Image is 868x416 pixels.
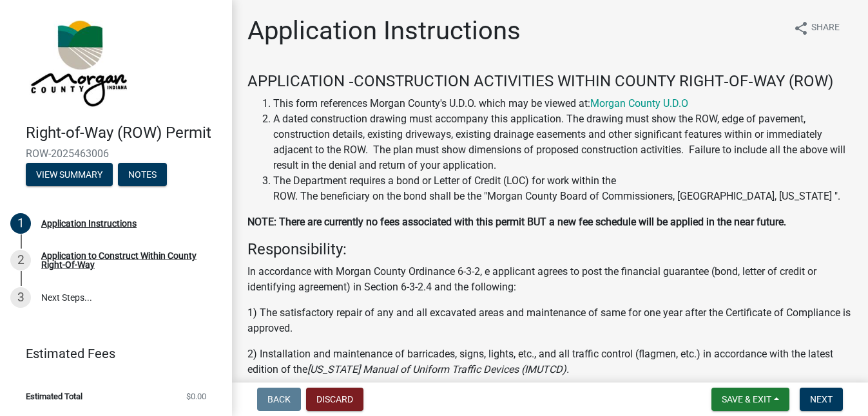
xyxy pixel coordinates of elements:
[273,173,853,204] li: The Department requires a bond or Letter of Credit (LOC) for work within the ROW. The beneficiary...
[811,21,840,36] span: Share
[10,213,31,234] div: 1
[118,170,167,180] wm-modal-confirm: Notes
[273,96,853,111] li: This form references Morgan County's U.D.O. which may be viewed at:
[41,251,211,269] div: Application to Construct Within County Right-Of-Way
[793,21,809,36] i: share
[247,240,853,259] h4: Responsibility:
[41,219,137,228] div: Application Instructions
[26,14,130,110] img: Morgan County, Indiana
[257,388,301,411] button: Back
[722,394,771,404] span: Save & Exit
[247,72,853,91] h4: APPLICATION ‐CONSTRUCTION ACTIVITIES WITHIN COUNTY RIGHT‐OF‐WAY (ROW)
[267,394,291,404] span: Back
[247,346,853,377] p: 2) Installation and maintenance of barricades, signs, lights, etc., and all traffic control (flag...
[800,388,843,411] button: Next
[783,15,850,41] button: shareShare
[247,216,786,228] strong: NOTE: There are currently no fees associated with this permit BUT a new fee schedule will be appl...
[26,124,222,142] h4: Right-of-Way (ROW) Permit
[247,15,521,46] h1: Application Instructions
[247,305,853,336] p: 1) The satisfactory repair of any and all excavated areas and maintenance of same for one year af...
[273,111,853,173] li: A dated construction drawing must accompany this application. The drawing must show the ROW, edge...
[26,392,82,401] span: Estimated Total
[10,287,31,308] div: 3
[26,163,113,186] button: View Summary
[10,250,31,270] div: 2
[307,363,569,375] i: [US_STATE] Manual of Uniform Traffic Devices (IMUTCD).
[26,147,206,160] span: ROW-2025463006
[810,394,833,404] span: Next
[590,97,688,109] a: Morgan County U.D.O
[186,392,206,401] span: $0.00
[118,163,167,186] button: Notes
[306,388,363,411] button: Discard
[10,341,211,366] a: Estimated Fees
[247,264,853,295] p: In accordance with Morgan County Ordinance 6-3-2, e applicant agrees to post the financial guaran...
[711,388,789,411] button: Save & Exit
[26,170,113,180] wm-modal-confirm: Summary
